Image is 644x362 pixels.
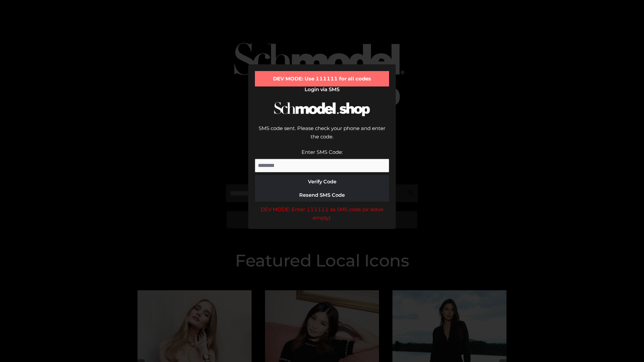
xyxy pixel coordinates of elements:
[255,124,389,148] div: SMS code sent. Please check your phone and enter the code.
[302,149,343,155] label: Enter SMS Code:
[255,175,389,188] button: Verify Code
[272,96,372,122] img: Schmodel Logo
[255,188,389,202] button: Resend SMS Code
[255,71,389,86] div: DEV MODE: Use 111111 for all codes
[255,86,389,93] h2: Login via SMS
[255,205,389,222] div: DEV MODE: Enter 111111 as SMS code (or leave empty).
